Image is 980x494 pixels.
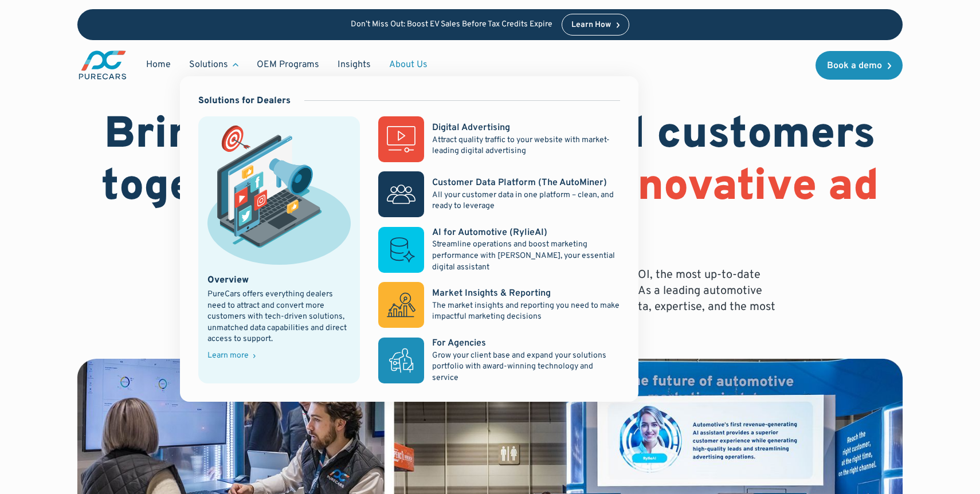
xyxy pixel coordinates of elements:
a: marketing illustration showing social media channels and campaignsOverviewPureCars offers everyth... [198,116,360,383]
div: AI for Automotive (RylieAI) [432,226,547,239]
div: Learn How [571,21,611,29]
a: For AgenciesGrow your client base and expand your solutions portfolio with award-winning technolo... [378,337,620,383]
p: Don’t Miss Out: Boost EV Sales Before Tax Credits Expire [351,20,552,30]
div: Overview [207,274,249,287]
a: Customer Data Platform (The AutoMiner)All your customer data in one platform – clean, and ready t... [378,171,620,217]
img: purecars logo [77,49,128,81]
p: Grow your client base and expand your solutions portfolio with award-winning technology and service [432,350,620,384]
div: Solutions [189,58,228,71]
img: marketing illustration showing social media channels and campaigns [207,126,351,264]
div: Solutions [180,54,248,76]
a: Home [137,54,180,76]
h1: Bringing auto dealers and customers together using the most [77,110,903,267]
div: Customer Data Platform (The AutoMiner) [432,177,607,189]
div: Solutions for Dealers [198,95,291,107]
a: AI for Automotive (RylieAI)Streamline operations and boost marketing performance with [PERSON_NAM... [378,226,620,273]
div: Market Insights & Reporting [432,287,551,300]
p: The market insights and reporting you need to make impactful marketing decisions [432,300,620,323]
div: Book a demo [827,61,882,70]
div: Digital Advertising [432,121,510,134]
div: For Agencies [432,337,486,350]
a: Digital AdvertisingAttract quality traffic to your website with market-leading digital advertising [378,116,620,162]
nav: Solutions [180,76,638,402]
a: OEM Programs [248,54,328,76]
a: About Us [380,54,437,76]
div: PureCars offers everything dealers need to attract and convert more customers with tech-driven so... [207,289,351,345]
a: Book a demo [816,51,903,80]
a: Learn How [562,14,630,36]
p: Attract quality traffic to your website with market-leading digital advertising [432,135,620,157]
a: main [77,49,128,81]
p: Streamline operations and boost marketing performance with [PERSON_NAME], your essential digital ... [432,239,620,273]
a: Market Insights & ReportingThe market insights and reporting you need to make impactful marketing... [378,282,620,328]
a: Insights [328,54,380,76]
p: All your customer data in one platform – clean, and ready to leverage [432,190,620,212]
div: Learn more [207,352,249,360]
